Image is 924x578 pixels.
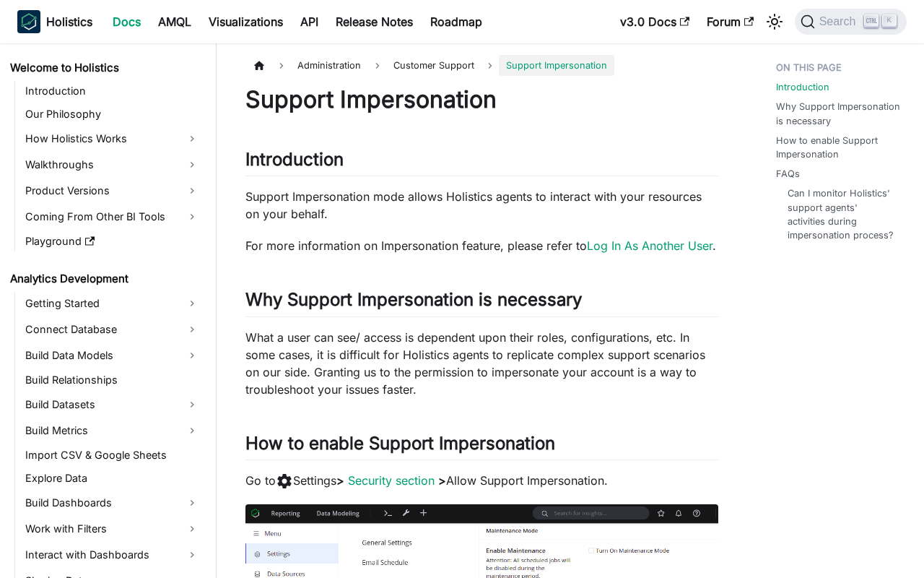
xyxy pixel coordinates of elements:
[21,491,204,514] a: Build Dashboards
[499,55,614,76] span: Support Impersonation
[245,85,718,114] h1: Support Impersonation
[149,10,200,33] a: AMQL
[21,205,204,228] a: Coming From Other BI Tools
[245,188,718,223] p: Support Impersonation mode allows Holistics agents to interact with your resources on your behalf.
[17,10,40,33] img: Holistics
[200,10,292,33] a: Visualizations
[21,393,204,416] a: Build Datasets
[245,55,718,76] nav: Breadcrumbs
[776,80,829,94] a: Introduction
[104,10,149,33] a: Docs
[21,81,204,101] a: Introduction
[776,167,800,181] a: FAQs
[245,55,273,76] a: Home page
[882,14,897,27] kbd: K
[6,269,204,289] a: Analytics Development
[245,237,718,254] p: For more information on Impersonation feature, please refer to .
[776,100,901,127] a: Why Support Impersonation is necessary
[21,104,204,124] a: Our Philosophy
[815,15,865,28] span: Search
[776,134,901,161] a: How to enable Support Impersonation
[6,58,204,78] a: Welcome to Holistics
[336,473,344,488] strong: >
[763,10,786,33] button: Switch between dark and light mode (currently light mode)
[245,433,718,460] h2: How to enable Support Impersonation
[245,149,718,176] h2: Introduction
[21,179,204,202] a: Product Versions
[21,231,204,251] a: Playground
[21,344,204,367] a: Build Data Models
[611,10,698,33] a: v3.0 Docs
[276,473,293,490] span: settings
[245,329,718,398] p: What a user can see/ access is dependent upon their roles, configurations, etc. In some cases, it...
[386,55,481,76] span: Customer Support
[21,153,204,176] a: Walkthroughs
[21,445,204,465] a: Import CSV & Google Sheets
[422,10,491,33] a: Roadmap
[290,55,368,76] span: Administration
[21,127,204,150] a: How Holistics Works
[21,543,204,566] a: Interact with Dashboards
[245,472,718,491] p: Go to Settings Allow Support Impersonation.
[21,468,204,488] a: Explore Data
[21,517,204,540] a: Work with Filters
[21,318,204,341] a: Connect Database
[587,238,712,253] a: Log In As Another User
[327,10,422,33] a: Release Notes
[788,186,895,242] a: Can I monitor Holistics' support agents' activities during impersonation process?
[438,473,446,488] strong: >
[348,473,435,488] a: Security section
[245,289,718,316] h2: Why Support Impersonation is necessary
[21,370,204,390] a: Build Relationships
[17,10,92,33] a: HolisticsHolistics
[795,9,907,35] button: Search (Ctrl+K)
[46,13,92,30] b: Holistics
[21,419,204,442] a: Build Metrics
[21,292,204,315] a: Getting Started
[698,10,762,33] a: Forum
[292,10,327,33] a: API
